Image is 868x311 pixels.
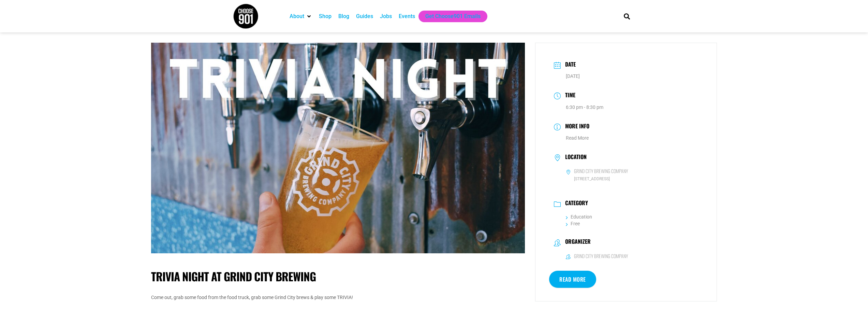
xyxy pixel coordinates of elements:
h3: Organizer [562,238,591,246]
a: Blog [338,12,349,20]
a: Guides [356,12,373,20]
a: Read More [549,271,596,288]
a: Jobs [380,12,392,20]
h1: Trivia Night at Grind City Brewing [151,270,525,283]
h6: Grind City Brewing Company [574,253,628,259]
div: Search [621,11,632,22]
abbr: 6:30 pm - 8:30 pm [566,104,603,110]
span: [STREET_ADDRESS] [566,176,698,182]
h3: More Info [562,122,589,132]
a: Free [566,221,580,226]
a: Events [399,12,415,20]
nav: Main nav [286,11,612,22]
h3: Category [562,200,588,208]
span: [DATE] [566,73,580,79]
a: Education [566,214,592,220]
a: Read More [566,135,589,141]
a: Get Choose901 Emails [425,12,481,20]
h3: Date [562,60,576,70]
div: About [286,11,315,22]
a: Shop [319,12,332,20]
h3: Time [562,91,575,101]
a: About [290,12,304,20]
h6: Grind City Brewing Company [574,168,628,174]
h3: Location [562,154,587,162]
p: Come out, grab some food from the food truck, grab some Grind City brews & play some TRIVIA! [151,293,525,302]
